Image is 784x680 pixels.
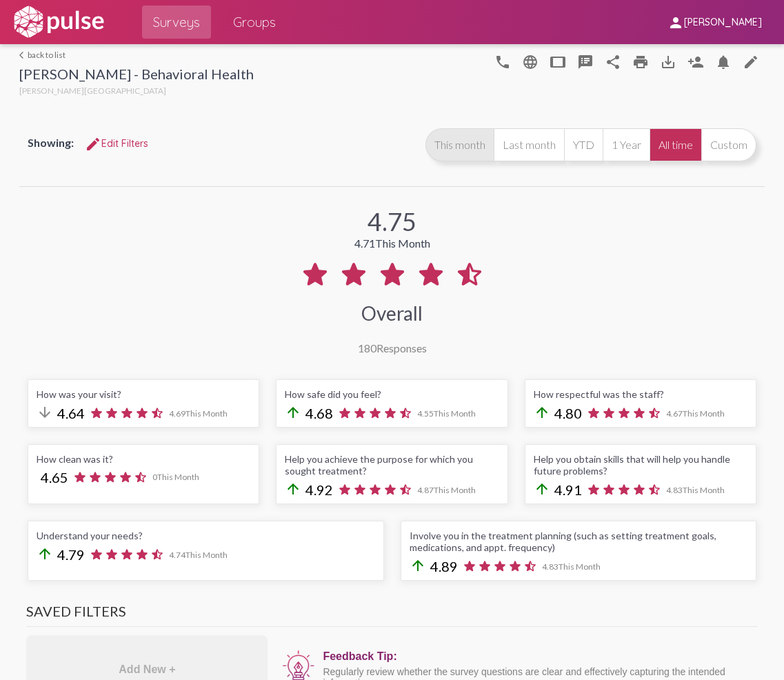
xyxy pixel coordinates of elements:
[687,54,704,70] mat-icon: Person
[37,404,53,421] mat-icon: arrow_downward
[37,530,374,541] div: Understand your needs?
[577,54,594,70] mat-icon: speaker_notes
[157,472,199,482] span: This Month
[650,128,701,161] button: All time
[542,561,601,572] span: 4.83
[37,546,53,562] mat-icon: arrow_upward
[19,50,254,60] a: back to list
[28,136,74,149] span: Showing:
[169,408,228,419] span: 4.69
[358,341,376,354] span: 180
[605,54,621,70] mat-icon: Share
[554,405,582,421] span: 4.80
[85,136,101,152] mat-icon: Edit Filters
[554,481,582,498] span: 4.91
[534,481,550,497] mat-icon: arrow_upward
[666,485,725,495] span: 4.83
[632,54,649,70] mat-icon: print
[656,9,773,34] button: [PERSON_NAME]
[41,469,68,486] span: 4.65
[667,14,684,31] mat-icon: person
[684,17,762,29] span: [PERSON_NAME]
[361,301,423,325] div: Overall
[434,408,476,419] span: This Month
[544,48,572,75] button: tablet
[285,453,499,477] div: Help you achieve the purpose for which you sought treatment?
[222,6,287,39] a: Groups
[305,481,333,498] span: 4.92
[285,481,301,497] mat-icon: arrow_upward
[19,51,28,59] mat-icon: arrow_back_ios
[534,388,747,400] div: How respectful was the staff?
[74,131,159,156] button: Edit FiltersEdit Filters
[354,237,430,250] div: 4.71
[599,48,627,75] button: Share
[19,86,166,96] span: [PERSON_NAME][GEOGRAPHIC_DATA]
[368,206,416,237] div: 4.75
[233,10,276,34] span: Groups
[153,10,200,34] span: Surveys
[666,408,725,419] span: 4.67
[564,128,603,161] button: YTD
[11,5,106,39] img: white-logo.svg
[683,408,725,419] span: This Month
[743,54,759,70] mat-icon: edit
[425,128,494,161] button: This month
[683,485,725,495] span: This Month
[285,388,499,400] div: How safe did you feel?
[710,48,737,75] button: Bell
[185,408,228,419] span: This Month
[494,128,564,161] button: Last month
[559,561,601,572] span: This Month
[737,48,765,75] a: edit
[654,48,682,75] button: Download
[358,341,427,354] div: Responses
[627,48,654,75] a: print
[410,530,747,553] div: Involve you in the treatment planning (such as setting treatment goals, medications, and appt. fr...
[494,54,511,70] mat-icon: language
[516,48,544,75] button: language
[701,128,756,161] button: Custom
[375,237,430,250] span: This Month
[57,546,85,563] span: 4.79
[185,550,228,560] span: This Month
[434,485,476,495] span: This Month
[85,137,148,150] span: Edit Filters
[417,485,476,495] span: 4.87
[715,54,732,70] mat-icon: Bell
[489,48,516,75] button: language
[57,405,85,421] span: 4.64
[682,48,710,75] button: Person
[603,128,650,161] button: 1 Year
[550,54,566,70] mat-icon: tablet
[285,404,301,421] mat-icon: arrow_upward
[572,48,599,75] button: speaker_notes
[430,558,458,574] span: 4.89
[169,550,228,560] span: 4.74
[522,54,539,70] mat-icon: language
[417,408,476,419] span: 4.55
[26,603,757,627] h3: Saved Filters
[19,66,254,86] div: [PERSON_NAME] - Behavioral Health
[305,405,333,421] span: 4.68
[410,557,426,574] mat-icon: arrow_upward
[152,472,199,482] span: 0
[142,6,211,39] a: Surveys
[323,650,750,663] div: Feedback Tip:
[37,388,250,400] div: How was your visit?
[660,54,676,70] mat-icon: Download
[37,453,250,465] div: How clean was it?
[534,404,550,421] mat-icon: arrow_upward
[534,453,747,477] div: Help you obtain skills that will help you handle future problems?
